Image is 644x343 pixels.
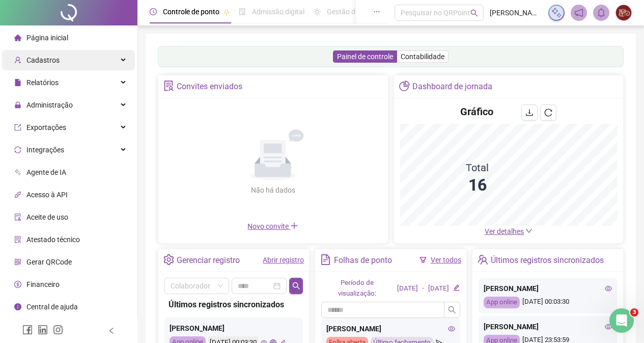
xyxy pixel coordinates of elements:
[14,281,21,288] span: dollar
[448,306,456,314] span: search
[163,8,219,16] span: Controle de ponto
[170,323,298,334] div: [PERSON_NAME]
[26,34,68,42] span: Página inicial
[252,8,304,16] span: Admissão digital
[574,8,583,17] span: notification
[263,256,304,264] a: Abrir registro
[478,254,488,265] span: team
[14,79,21,86] span: file
[484,321,612,332] div: [PERSON_NAME]
[470,9,478,17] span: search
[525,227,533,234] span: down
[14,146,21,153] span: sync
[22,325,33,335] span: facebook
[605,323,612,330] span: eye
[337,52,393,61] span: Painel de controle
[314,8,321,15] span: sun
[326,323,455,334] div: [PERSON_NAME]
[14,258,21,266] span: qrcode
[292,282,300,290] span: search
[544,109,552,117] span: reload
[26,123,66,131] span: Exportações
[26,168,66,176] span: Agente de IA
[14,236,21,243] span: solution
[14,101,21,109] span: lock
[150,8,157,15] span: clock-circle
[490,7,542,18] span: [PERSON_NAME] - ITTA PIZZARIA
[484,283,612,294] div: [PERSON_NAME]
[334,252,392,269] div: Folhas de ponto
[491,252,604,269] div: Últimos registros sincronizados
[26,191,68,199] span: Acesso à API
[26,213,68,221] span: Aceite de uso
[108,327,115,334] span: left
[399,81,410,91] span: pie-chart
[431,256,461,264] a: Ver todos
[321,278,393,299] div: Período de visualização:
[605,285,612,292] span: eye
[630,308,638,316] span: 3
[616,5,631,20] img: 75547
[290,222,298,230] span: plus
[609,308,634,333] iframe: Intercom live chat
[551,7,562,18] img: sparkle-icon.fc2bf0ac1784a2077858766a79e2daf3.svg
[428,283,449,294] div: [DATE]
[247,222,298,230] span: Novo convite
[453,284,460,291] span: edit
[38,325,48,335] span: linkedin
[14,214,21,221] span: audit
[448,325,455,332] span: eye
[460,104,493,119] h4: Gráfico
[26,101,73,109] span: Administração
[419,256,427,263] span: filter
[373,8,380,15] span: ellipsis
[485,227,533,235] a: Ver detalhes down
[14,124,21,131] span: export
[26,280,60,288] span: Financeiro
[26,78,59,87] span: Relatórios
[14,303,21,310] span: info-circle
[239,8,246,15] span: file-done
[14,191,21,198] span: api
[14,34,21,41] span: home
[226,184,320,196] div: Não há dados
[163,81,174,91] span: solution
[26,303,78,311] span: Central de ajuda
[14,57,21,64] span: user-add
[597,8,606,17] span: bell
[169,298,299,311] div: Últimos registros sincronizados
[525,109,534,117] span: download
[26,56,60,64] span: Cadastros
[401,52,444,61] span: Contabilidade
[412,78,492,95] div: Dashboard de jornada
[397,283,418,294] div: [DATE]
[53,325,63,335] span: instagram
[422,283,424,294] div: -
[177,252,240,269] div: Gerenciar registro
[177,78,242,95] div: Convites enviados
[484,297,520,308] div: App online
[26,146,64,154] span: Integrações
[223,9,230,15] span: pushpin
[26,235,80,244] span: Atestado técnico
[484,297,612,308] div: [DATE] 00:03:30
[485,227,524,235] span: Ver detalhes
[320,254,331,265] span: file-text
[327,8,378,16] span: Gestão de férias
[163,254,174,265] span: setting
[26,258,72,266] span: Gerar QRCode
